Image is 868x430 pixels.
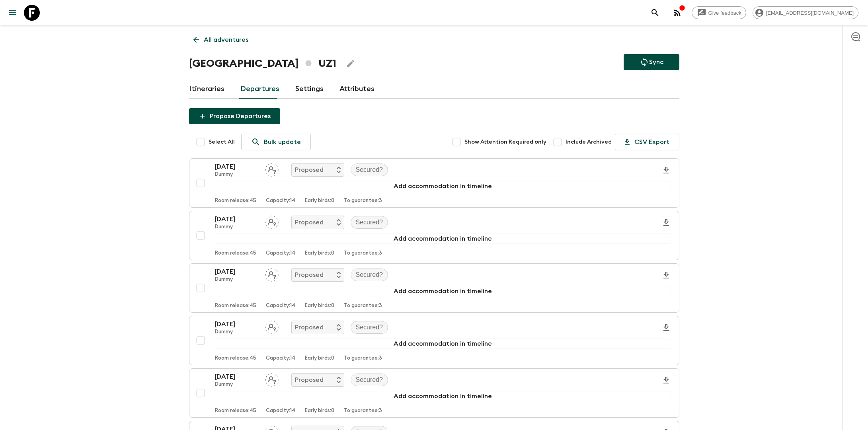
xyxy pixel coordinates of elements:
span: Give feedback [704,10,746,16]
p: Early birds: 0 [305,250,334,257]
p: Proposed [295,323,324,332]
p: Secured? [356,323,383,332]
div: Secured? [351,269,388,281]
p: Early birds: 0 [305,198,334,204]
div: Add accommodation in timeline [215,286,671,296]
p: Room release: 45 [215,250,256,257]
div: Add accommodation in timeline [215,339,671,349]
p: To guarantee: 3 [344,303,382,309]
p: To guarantee: 3 [344,198,382,204]
span: Include Archived [566,138,612,146]
span: Select All [209,138,235,146]
span: Show Attention Required only [464,138,546,146]
div: Secured? [351,216,388,229]
span: Assign pack leader [265,376,279,382]
div: Add accommodation in timeline [215,181,671,191]
p: Proposed [295,218,324,227]
span: Assign pack leader [265,165,279,172]
p: [DATE] [215,372,259,381]
p: [DATE] [215,162,259,171]
span: Assign pack leader [265,323,279,329]
a: Departures [240,80,279,99]
div: Add accommodation in timeline [215,391,671,401]
svg: Download Onboarding [661,270,671,280]
button: CSV Export [615,134,679,150]
div: [EMAIL_ADDRESS][DOMAIN_NAME] [753,6,858,19]
p: Secured? [356,375,383,385]
svg: Download Onboarding [661,376,671,385]
button: search adventures [647,5,663,21]
button: menu [5,5,21,21]
p: Early birds: 0 [305,408,334,414]
p: To guarantee: 3 [344,250,382,257]
p: Dummy [215,171,259,178]
svg: Download Onboarding [661,218,671,228]
p: Capacity: 14 [266,250,295,257]
p: Room release: 45 [215,198,256,204]
button: Sync adventure departures to the booking engine [624,54,679,70]
p: Capacity: 14 [266,198,295,204]
a: Settings [295,80,324,99]
p: To guarantee: 3 [344,355,382,362]
p: Sync [649,57,663,67]
div: Secured? [351,374,388,386]
button: [DATE]DummyAssign pack leaderProposedSecured?Add accommodation in timelineRoom release:45Capacity... [189,316,679,365]
p: All adventures [204,35,248,45]
p: Room release: 45 [215,303,256,309]
button: Edit Adventure Title [343,56,359,72]
button: [DATE]DummyAssign pack leaderProposedSecured?Add accommodation in timelineRoom release:45Capacity... [189,368,679,418]
a: All adventures [189,32,253,48]
a: Attributes [339,80,375,99]
svg: Download Onboarding [661,323,671,333]
p: Bulk update [264,137,301,147]
span: Assign pack leader [265,270,279,277]
p: Early birds: 0 [305,303,334,309]
a: Bulk update [241,134,311,150]
p: Early birds: 0 [305,355,334,362]
p: Secured? [356,165,383,175]
div: Secured? [351,163,388,176]
span: [EMAIL_ADDRESS][DOMAIN_NAME] [762,10,858,16]
p: Capacity: 14 [266,355,295,362]
div: Add accommodation in timeline [215,233,671,244]
p: Secured? [356,270,383,280]
button: [DATE]DummyAssign pack leaderProposedSecured?Add accommodation in timelineRoom release:45Capacity... [189,211,679,260]
p: Room release: 45 [215,355,256,362]
p: [DATE] [215,267,259,276]
a: Itineraries [189,80,224,99]
span: Assign pack leader [265,218,279,224]
p: Proposed [295,375,324,385]
p: [DATE] [215,214,259,224]
p: Proposed [295,165,324,175]
p: Secured? [356,218,383,227]
div: Secured? [351,321,388,334]
button: [DATE]DummyAssign pack leaderProposedSecured?Add accommodation in timelineRoom release:45Capacity... [189,158,679,208]
a: Give feedback [692,6,746,19]
p: Dummy [215,329,259,335]
svg: Download Onboarding [661,165,671,175]
p: Dummy [215,276,259,283]
h1: [GEOGRAPHIC_DATA] UZ1 [189,56,336,72]
p: Room release: 45 [215,408,256,414]
p: Proposed [295,270,324,280]
p: To guarantee: 3 [344,408,382,414]
button: Propose Departures [189,108,280,124]
p: Dummy [215,224,259,230]
p: Capacity: 14 [266,303,295,309]
button: [DATE]DummyAssign pack leaderProposedSecured?Add accommodation in timelineRoom release:45Capacity... [189,263,679,313]
p: [DATE] [215,319,259,329]
p: Capacity: 14 [266,408,295,414]
p: Dummy [215,381,259,388]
